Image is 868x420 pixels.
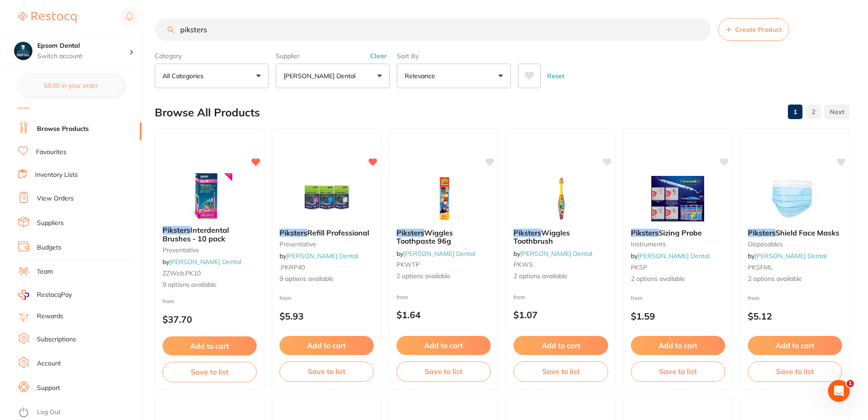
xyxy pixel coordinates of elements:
button: Relevance [397,64,511,88]
p: $1.59 [631,311,725,321]
button: Add to cart [279,336,374,355]
span: Shield Face Masks [776,228,839,237]
span: 1 [847,380,854,387]
a: Support [37,384,60,393]
span: from [279,295,291,301]
button: Create Product [718,18,789,41]
span: by [279,252,358,260]
span: Create Product [735,26,782,33]
h2: Browse All Products [155,106,260,119]
span: by [162,258,241,266]
span: 2 options available [631,275,725,284]
em: Piksters [279,228,307,237]
img: Restocq Logo [18,12,76,23]
p: [PERSON_NAME] Dental [284,71,359,80]
em: Piksters [396,228,424,237]
p: $1.64 [396,310,491,320]
span: from [396,294,408,300]
button: Reset [544,64,567,88]
span: 9 options available [162,280,257,290]
a: 2 [806,103,821,121]
button: Log Out [18,405,139,420]
a: View Orders [37,194,74,203]
span: .PKRP40 [279,263,305,271]
a: 1 [788,103,802,121]
input: Search Products [155,18,711,41]
a: [PERSON_NAME] Dental [520,250,592,258]
small: preventative [279,240,374,248]
a: Log Out [37,408,61,417]
span: by [396,250,475,258]
small: preventative [162,246,257,254]
a: Budgets [37,243,61,252]
a: Suppliers [37,219,64,228]
b: Piksters Refill Professional [279,229,374,237]
span: 2 options available [396,272,491,281]
button: $0.00 in your order [18,75,123,96]
span: Interdental Brushes - 10 pack [162,225,229,243]
p: Relevance [405,71,439,80]
span: from [748,295,760,301]
h4: Epsom Dental [37,41,129,50]
img: Piksters Sizing Probe [648,176,707,221]
span: RestocqPay [37,290,72,300]
p: All Categories [162,71,207,80]
button: All Categories [155,64,269,88]
img: Piksters Interdental Brushes - 10 pack [180,173,239,219]
img: RestocqPay [18,290,29,300]
a: Subscriptions [37,335,76,344]
span: Sizing Probe [659,228,702,237]
span: from [162,298,174,305]
a: Restocq Logo [18,7,76,28]
iframe: Intercom live chat [828,380,850,402]
img: Piksters Wiggles Toothpaste 96g [414,176,473,221]
a: Inventory Lists [35,170,78,180]
em: Piksters [631,228,659,237]
button: Save to list [396,361,491,381]
button: Save to list [279,361,374,381]
button: Save to list [631,361,725,381]
img: Piksters Wiggles Toothbrush [531,176,590,221]
small: disposables [748,240,842,248]
span: PKWS [513,260,533,269]
b: Piksters Sizing Probe [631,229,725,237]
span: 9 options available [279,275,374,284]
button: Save to list [748,361,842,381]
a: [PERSON_NAME] Dental [286,252,358,260]
em: Piksters [748,228,776,237]
b: Piksters Interdental Brushes - 10 pack [162,226,257,243]
p: $1.07 [513,310,608,320]
p: $5.12 [748,311,842,321]
button: Add to cart [631,336,725,355]
span: from [513,294,525,300]
label: Category [155,52,269,60]
span: by [513,250,592,258]
button: Clear [367,52,390,60]
span: PKSP [631,263,647,271]
a: Favourites [36,148,66,157]
a: Browse Products [37,125,89,134]
b: Piksters Wiggles Toothbrush [513,229,608,245]
button: Add to cart [396,336,491,355]
small: instruments [631,240,725,248]
a: Account [37,359,61,368]
button: Save to list [162,362,257,382]
a: [PERSON_NAME] Dental [169,258,241,266]
button: [PERSON_NAME] Dental [276,64,390,88]
span: Wiggles Toothpaste 96g [396,228,453,245]
a: [PERSON_NAME] Dental [403,250,475,258]
span: ZZWeb.PK10 [162,269,201,277]
button: Add to cart [162,336,257,355]
b: Piksters Shield Face Masks [748,229,842,237]
span: 2 options available [748,275,842,284]
span: from [631,295,643,301]
a: RestocqPay [18,290,72,300]
span: Wiggles Toothbrush [513,228,570,245]
a: Rewards [37,312,63,321]
button: Save to list [513,361,608,381]
p: Switch account [37,52,129,61]
em: Piksters [162,225,190,235]
b: Piksters Wiggles Toothpaste 96g [396,229,491,245]
em: Piksters [513,228,541,237]
label: Sort By [397,52,511,60]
